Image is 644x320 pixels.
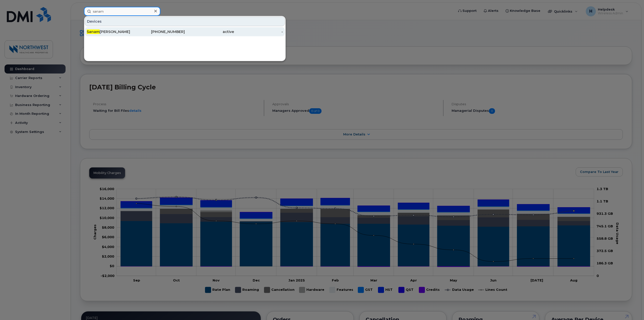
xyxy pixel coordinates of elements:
div: active [185,29,234,34]
div: Devices [85,17,285,26]
div: [PERSON_NAME] [87,29,136,34]
div: - [234,29,283,34]
a: Sanam[PERSON_NAME][PHONE_NUMBER]active- [85,27,285,36]
div: [PHONE_NUMBER] [136,29,185,34]
span: Sanam [87,29,100,34]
